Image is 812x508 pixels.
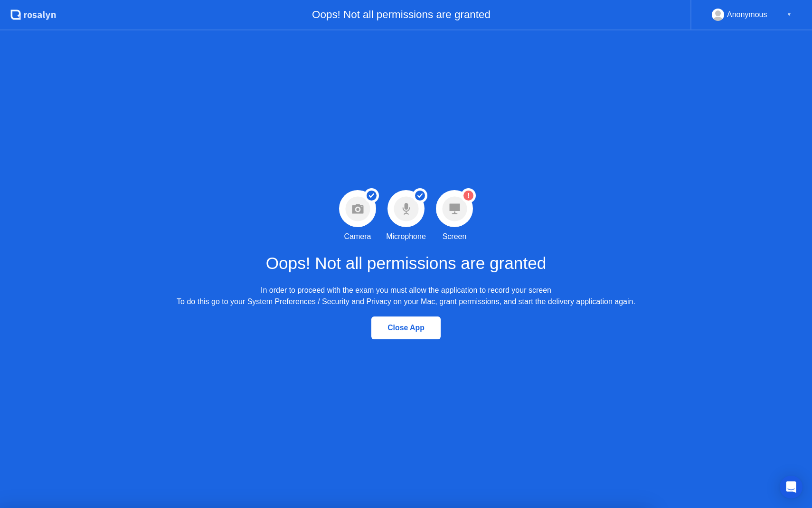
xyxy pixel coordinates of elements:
div: Camera [344,231,371,242]
div: Anonymous [727,9,767,21]
div: ▼ [787,9,792,21]
div: Close App [374,324,438,332]
h1: Oops! Not all permissions are granted [266,251,547,276]
div: In order to proceed with the exam you must allow the application to record your screen To do this... [177,285,635,307]
div: Screen [443,231,467,242]
div: Microphone [386,231,426,242]
div: Open Intercom Messenger [780,476,803,498]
